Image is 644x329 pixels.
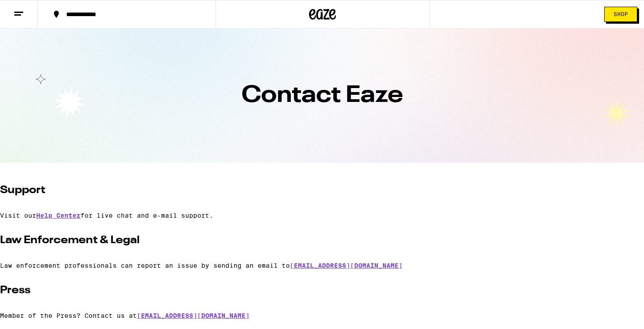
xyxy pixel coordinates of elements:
span: Hi. Need any help? [5,6,64,13]
a: [EMAIL_ADDRESS][DOMAIN_NAME] [137,312,250,319]
span: Shop [614,12,628,17]
h1: Contact Eaze [13,84,631,107]
a: [EMAIL_ADDRESS][DOMAIN_NAME] [290,262,402,269]
a: Shop [597,7,644,22]
a: Help Center [36,212,80,219]
button: Shop [604,7,637,22]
